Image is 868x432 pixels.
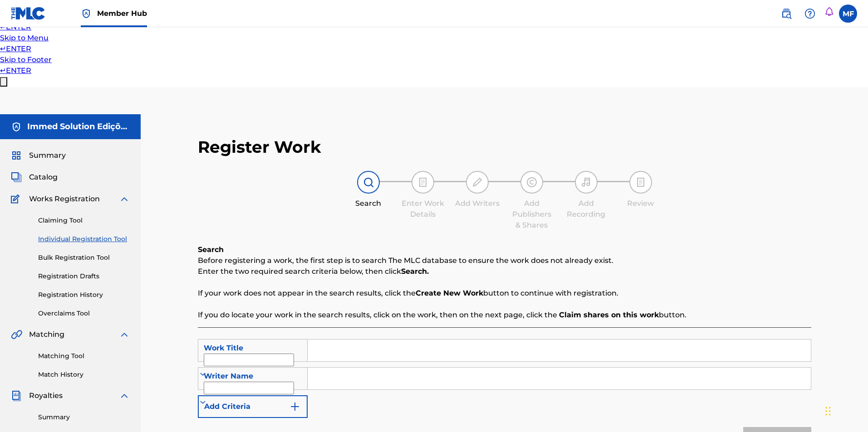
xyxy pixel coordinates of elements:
div: Writer Name [204,371,302,382]
button: Add Criteria [198,395,308,418]
p: If your work does not appear in the search results, click the button to continue with registration. [198,288,811,299]
div: Arrastar [825,398,831,425]
a: Registration Drafts [38,272,130,281]
div: Notifications [824,7,834,19]
img: expand [119,194,130,204]
iframe: Resource Center [843,287,868,360]
img: expand [119,329,130,340]
img: step indicator icon for Search [363,177,374,188]
img: MLC Logo [11,7,46,20]
img: Summary [11,150,22,161]
img: Works Registration [11,194,23,204]
img: Top Rightsholder [81,8,92,19]
a: Summary [38,413,130,422]
b: Search [198,245,224,254]
div: User Menu [839,5,857,23]
a: SummarySummary [11,150,66,161]
a: Bulk Registration Tool [38,253,130,262]
img: step indicator icon for Review [635,177,646,188]
a: Public Search [777,5,795,23]
p: Enter the two required search criteria below, then click [198,266,811,277]
div: Widget de chat [823,388,868,432]
img: step indicator icon for Add Publishers & Shares [526,177,537,188]
a: Individual Registration Tool [38,234,130,244]
a: CatalogCatalog [11,172,58,183]
img: 9d2ae6d4665cec9f34b9.svg [289,401,300,412]
strong: Create New Work [416,289,483,297]
img: expand [119,390,130,401]
h5: Immed Solution Edições Musicais Ltda [27,121,130,132]
span: Matching [29,329,64,340]
iframe: Chat Widget [823,388,868,432]
img: step indicator icon for Enter Work Details [417,177,428,188]
p: If you do locate your work in the search results, click on the work, then on the next page, click... [198,310,811,320]
img: Catalog [11,172,22,183]
div: Help [801,5,819,23]
h2: Register Work [198,137,321,157]
div: Add Writers [455,198,500,209]
div: Review [618,198,663,209]
span: Catalog [29,172,58,183]
a: Matching Tool [38,351,130,361]
a: Match History [38,370,130,379]
a: Registration History [38,290,130,300]
img: step indicator icon for Add Writers [472,177,483,188]
strong: Search. [401,267,429,276]
img: Matching [11,329,22,340]
div: Work Title [204,343,302,354]
img: Royalties [11,390,22,401]
img: help [804,8,815,19]
a: Overclaims Tool [38,309,130,318]
span: Works Registration [29,194,100,204]
strong: Claim shares on this work [559,311,659,319]
div: Search [346,198,391,209]
img: Accounts [11,121,22,132]
span: Member Hub [97,8,147,19]
img: step indicator icon for Add Recording [581,177,592,188]
a: Claiming Tool [38,216,130,225]
p: Before registering a work, the first step is to search The MLC database to ensure the work does n... [198,255,811,266]
div: Add Publishers & Shares [509,198,554,231]
div: Add Recording [564,198,609,220]
span: Royalties [29,390,63,401]
span: Summary [29,150,66,161]
img: search [781,8,792,19]
div: Enter Work Details [400,198,446,220]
